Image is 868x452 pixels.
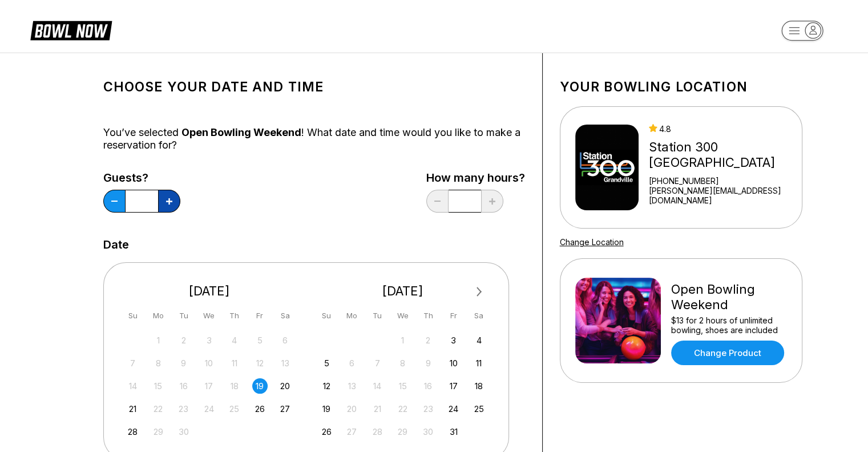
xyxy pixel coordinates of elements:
[201,401,217,417] div: Not available Wednesday, September 24th, 2025
[125,401,140,417] div: Choose Sunday, September 21st, 2025
[103,238,129,251] label: Date
[103,126,525,151] div: You’ve selected ! What date and time would you like to make a reservation for?
[124,331,295,439] div: month 2025-09
[560,79,802,95] h1: Your bowling location
[125,378,140,394] div: Not available Sunday, September 14th, 2025
[395,424,410,439] div: Not available Wednesday, October 29th, 2025
[317,331,488,439] div: month 2025-10
[446,401,461,417] div: Choose Friday, October 24th, 2025
[252,378,268,394] div: Choose Friday, September 19th, 2025
[421,424,436,439] div: Not available Thursday, October 30th, 2025
[560,237,624,247] a: Change Location
[446,378,461,394] div: Choose Friday, October 17th, 2025
[370,401,385,417] div: Not available Tuesday, October 21st, 2025
[471,333,487,348] div: Choose Saturday, October 4th, 2025
[319,401,334,417] div: Choose Sunday, October 19th, 2025
[201,378,217,394] div: Not available Wednesday, September 17th, 2025
[176,401,191,417] div: Not available Tuesday, September 23rd, 2025
[649,186,797,205] a: [PERSON_NAME][EMAIL_ADDRESS][DOMAIN_NAME]
[471,378,487,394] div: Choose Saturday, October 18th, 2025
[277,355,293,371] div: Not available Saturday, September 13th, 2025
[426,171,525,184] label: How many hours?
[103,79,525,95] h1: Choose your Date and time
[277,333,293,348] div: Not available Saturday, September 6th, 2025
[227,308,242,323] div: Th
[470,283,488,301] button: Next Month
[395,355,410,371] div: Not available Wednesday, October 8th, 2025
[227,401,242,417] div: Not available Thursday, September 25th, 2025
[201,355,217,371] div: Not available Wednesday, September 10th, 2025
[575,125,639,210] img: Station 300 Grandville
[671,341,784,365] a: Change Product
[446,424,461,439] div: Choose Friday, October 31st, 2025
[421,333,436,348] div: Not available Thursday, October 2nd, 2025
[370,424,385,439] div: Not available Tuesday, October 28th, 2025
[649,124,797,134] div: 4.8
[201,308,217,323] div: We
[176,333,191,348] div: Not available Tuesday, September 2nd, 2025
[151,378,166,394] div: Not available Monday, September 15th, 2025
[176,308,191,323] div: Tu
[370,355,385,371] div: Not available Tuesday, October 7th, 2025
[151,355,166,371] div: Not available Monday, September 8th, 2025
[421,355,436,371] div: Not available Thursday, October 9th, 2025
[252,333,268,348] div: Not available Friday, September 5th, 2025
[319,355,334,371] div: Choose Sunday, October 5th, 2025
[151,424,166,439] div: Not available Monday, September 29th, 2025
[125,355,140,371] div: Not available Sunday, September 7th, 2025
[446,355,461,371] div: Choose Friday, October 10th, 2025
[671,282,787,313] div: Open Bowling Weekend
[314,283,491,299] div: [DATE]
[344,424,360,439] div: Not available Monday, October 27th, 2025
[471,308,487,323] div: Sa
[395,378,410,394] div: Not available Wednesday, October 15th, 2025
[176,355,191,371] div: Not available Tuesday, September 9th, 2025
[277,308,293,323] div: Sa
[575,278,661,363] img: Open Bowling Weekend
[370,378,385,394] div: Not available Tuesday, October 14th, 2025
[252,308,268,323] div: Fr
[421,378,436,394] div: Not available Thursday, October 16th, 2025
[319,424,334,439] div: Choose Sunday, October 26th, 2025
[344,355,360,371] div: Not available Monday, October 6th, 2025
[151,333,166,348] div: Not available Monday, September 1st, 2025
[344,401,360,417] div: Not available Monday, October 20th, 2025
[471,355,487,371] div: Choose Saturday, October 11th, 2025
[176,378,191,394] div: Not available Tuesday, September 16th, 2025
[151,308,166,323] div: Mo
[176,424,191,439] div: Not available Tuesday, September 30th, 2025
[446,333,461,348] div: Choose Friday, October 3rd, 2025
[649,139,797,170] div: Station 300 [GEOGRAPHIC_DATA]
[125,308,140,323] div: Su
[395,308,410,323] div: We
[151,401,166,417] div: Not available Monday, September 22nd, 2025
[395,401,410,417] div: Not available Wednesday, October 22nd, 2025
[125,424,140,439] div: Choose Sunday, September 28th, 2025
[277,378,293,394] div: Choose Saturday, September 20th, 2025
[421,308,436,323] div: Th
[344,308,360,323] div: Mo
[201,333,217,348] div: Not available Wednesday, September 3rd, 2025
[370,308,385,323] div: Tu
[103,171,180,184] label: Guests?
[671,315,787,335] div: $13 for 2 hours of unlimited bowling, shoes are included
[319,378,334,394] div: Choose Sunday, October 12th, 2025
[277,401,293,417] div: Choose Saturday, September 27th, 2025
[121,283,298,299] div: [DATE]
[227,355,242,371] div: Not available Thursday, September 11th, 2025
[227,378,242,394] div: Not available Thursday, September 18th, 2025
[319,308,334,323] div: Su
[227,333,242,348] div: Not available Thursday, September 4th, 2025
[446,308,461,323] div: Fr
[344,378,360,394] div: Not available Monday, October 13th, 2025
[252,355,268,371] div: Not available Friday, September 12th, 2025
[252,401,268,417] div: Choose Friday, September 26th, 2025
[471,401,487,417] div: Choose Saturday, October 25th, 2025
[395,333,410,348] div: Not available Wednesday, October 1st, 2025
[649,176,797,186] div: [PHONE_NUMBER]
[181,126,301,138] span: Open Bowling Weekend
[421,401,436,417] div: Not available Thursday, October 23rd, 2025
